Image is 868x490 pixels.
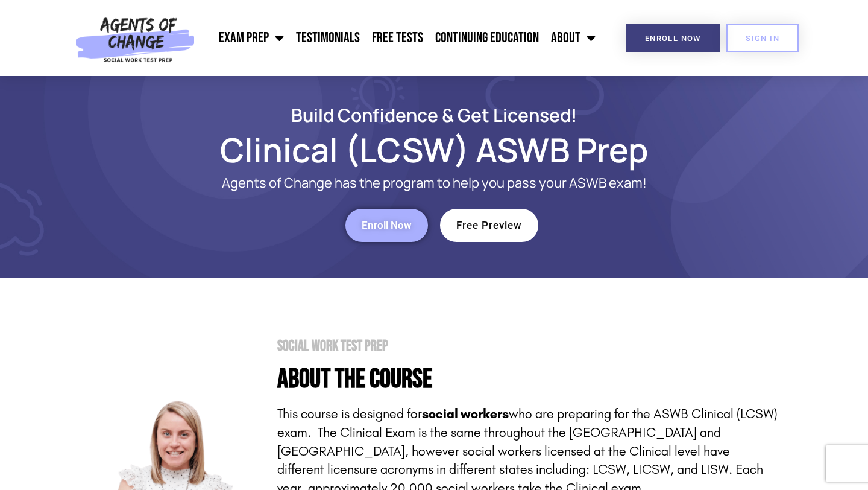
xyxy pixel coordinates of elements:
nav: Menu [201,23,602,53]
a: SIGN IN [726,24,799,52]
a: Free Preview [440,209,538,242]
a: Continuing Education [429,23,545,53]
a: Enroll Now [345,209,428,242]
p: Agents of Change has the program to help you pass your ASWB exam! [139,176,729,191]
span: Free Preview [456,220,522,231]
a: Enroll Now [626,24,720,52]
a: Free Tests [366,23,429,53]
h4: About the Course [277,366,778,393]
span: Enroll Now [362,220,412,231]
a: Testimonials [290,23,366,53]
a: About [545,23,602,53]
h2: Social Work Test Prep [277,339,778,354]
span: SIGN IN [746,34,779,42]
a: Exam Prep [213,23,290,53]
span: Enroll Now [645,34,701,42]
h1: Clinical (LCSW) ASWB Prep [90,136,778,164]
h2: Build Confidence & Get Licensed! [90,106,778,124]
strong: social workers [422,406,509,422]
